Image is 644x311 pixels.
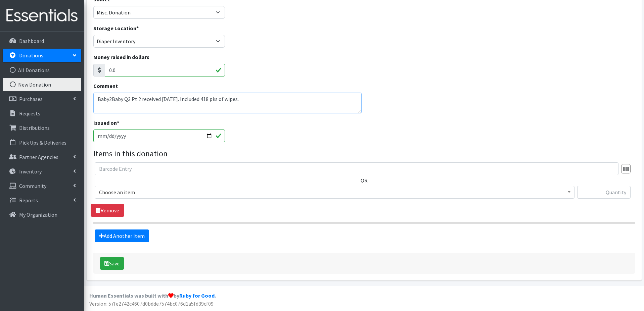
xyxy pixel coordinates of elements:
p: My Organization [19,211,57,218]
a: New Donation [3,78,81,91]
p: Inventory [19,168,42,175]
label: Comment [93,82,118,90]
label: Storage Location [93,24,139,32]
button: Save [100,257,124,270]
p: Distributions [19,124,50,131]
label: Money raised in dollars [93,53,149,61]
p: Requests [19,110,40,117]
a: Purchases [3,92,81,106]
span: Choose an item [95,186,574,199]
strong: Human Essentials was built with by . [89,292,216,299]
a: Donations [3,49,81,62]
img: HumanEssentials [3,4,81,27]
label: OR [361,176,368,185]
legend: Items in this donation [93,148,635,160]
a: Requests [3,107,81,120]
a: My Organization [3,208,81,221]
span: Version: 57fe2742c4607d0bdde7574bc076d1a5fd39cf09 [89,300,214,307]
abbr: required [136,25,139,32]
p: Reports [19,197,38,204]
a: Pick Ups & Deliveries [3,136,81,149]
label: Issued on [93,119,119,127]
a: Ruby for Good [179,292,215,299]
a: Community [3,179,81,193]
a: Add Another Item [95,229,149,242]
p: Pick Ups & Deliveries [19,139,66,146]
a: Reports [3,194,81,207]
a: Remove [91,204,124,217]
a: Distributions [3,121,81,135]
abbr: required [117,119,119,126]
input: Quantity [577,186,631,199]
p: Partner Agencies [19,154,58,160]
p: Community [19,183,46,189]
a: All Donations [3,63,81,77]
p: Donations [19,52,43,59]
span: Choose an item [99,188,570,197]
a: Inventory [3,165,81,178]
a: Dashboard [3,34,81,48]
p: Purchases [19,96,43,102]
p: Dashboard [19,38,44,44]
a: Partner Agencies [3,150,81,164]
input: Barcode Entry [95,162,618,175]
